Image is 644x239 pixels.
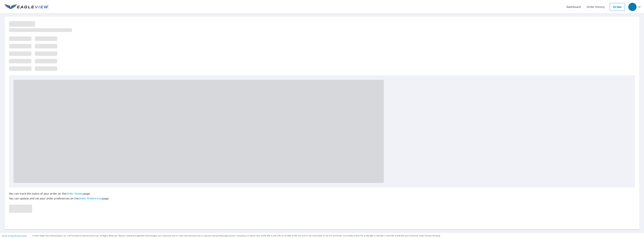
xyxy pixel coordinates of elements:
p: | [2,235,27,237]
a: Order [610,3,625,11]
a: Privacy Policy [15,235,27,237]
img: EV Logo [4,4,49,10]
a: Terms of Use [2,235,13,237]
a: Order History [66,192,83,195]
p: You can track the status of your order on the page. [9,192,110,195]
a: Order Preferences [79,197,102,200]
p: You can update and set your order preferences on the page. [9,197,110,200]
p: © 2025 Eagle View Technologies, Inc. and Pictometry International Corp. All Rights Reserved. Repo... [32,234,642,237]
